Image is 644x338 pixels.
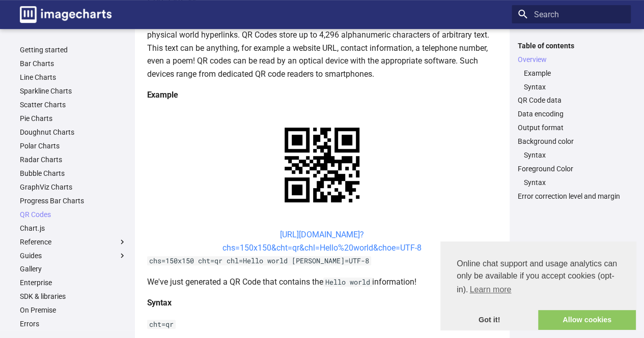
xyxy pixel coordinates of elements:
a: Gallery [20,264,127,273]
input: Search [512,5,631,23]
label: Guides [20,251,127,260]
a: Syntax [524,150,625,160]
img: logo [20,6,111,23]
a: Bar Charts [20,59,127,68]
a: Chart.js [20,224,127,233]
code: chs=150x150 cht=qr chl=Hello world [PERSON_NAME]=UTF-8 [147,256,371,265]
a: Doughnut Charts [20,128,127,137]
a: Scatter Charts [20,100,127,109]
a: Output format [518,123,625,132]
a: Overview [518,55,625,64]
a: Line Charts [20,73,127,82]
a: Syntax [524,82,625,91]
nav: Foreground Color [518,178,625,187]
a: QR Codes [20,210,127,219]
a: dismiss cookie message [440,310,538,330]
a: Background color [518,137,625,146]
a: Radar Charts [20,155,127,164]
a: SDK & libraries [20,292,127,301]
a: learn more about cookies [468,282,513,297]
a: Enterprise [20,278,127,287]
a: [URL][DOMAIN_NAME]?chs=150x150&cht=qr&chl=Hello%20world&choe=UTF-8 [222,230,422,253]
a: Foreground Color [518,164,625,173]
a: Polar Charts [20,141,127,150]
code: Hello world [323,278,372,287]
nav: Overview [518,69,625,91]
a: Syntax [524,178,625,187]
a: Data encoding [518,109,625,118]
div: cookieconsent [440,241,636,330]
p: QR codes are a popular type of two-dimensional barcode. They are also known as hardlinks or physi... [147,15,497,80]
a: Pie Charts [20,114,127,123]
label: Reference [20,237,127,247]
a: Bubble Charts [20,169,127,178]
a: Getting started [20,45,127,54]
a: Errors [20,319,127,328]
a: Progress Bar Charts [20,196,127,205]
h4: Syntax [147,296,497,310]
span: Online chat support and usage analytics can only be available if you accept cookies (opt-in). [457,258,620,297]
a: QR Code data [518,96,625,105]
p: We've just generated a QR Code that contains the information! [147,275,497,289]
a: allow cookies [538,310,636,330]
label: Table of contents [512,41,631,50]
a: Image-Charts documentation [16,2,116,27]
img: chart [267,110,377,220]
a: Sparkline Charts [20,86,127,96]
a: GraphViz Charts [20,182,127,192]
nav: Table of contents [512,41,631,201]
a: Example [524,69,625,78]
a: On Premise [20,305,127,315]
h4: Example [147,88,497,102]
code: cht=qr [147,320,176,329]
nav: Background color [518,150,625,160]
a: Error correction level and margin [518,192,625,201]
